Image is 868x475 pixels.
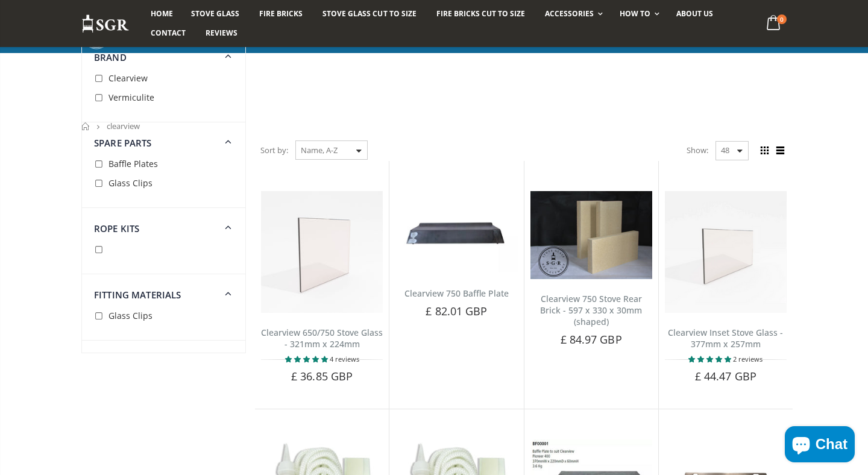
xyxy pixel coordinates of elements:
[197,24,247,43] a: Reviews
[94,51,127,63] span: Brand
[151,28,186,38] span: Contact
[313,4,425,24] a: Stove Glass Cut To Size
[182,4,248,24] a: Stove Glass
[261,191,383,313] img: Clearview 650/750 replacement stove glass
[665,191,787,313] img: Clearview Inset Stove Glass
[758,144,771,157] span: Grid view
[395,191,517,272] img: Clearview 750 Baffle Plate
[259,8,303,19] span: Fire Bricks
[108,177,153,189] span: Glass Clips
[667,4,722,24] a: About us
[330,354,359,363] span: 4 reviews
[191,8,239,19] span: Stove Glass
[536,4,609,24] a: Accessories
[436,8,525,19] span: Fire Bricks Cut To Size
[668,327,783,350] a: Clearview Inset Stove Glass - 377mm x 257mm
[762,12,787,36] a: 0
[545,8,594,19] span: Accessories
[695,369,756,383] span: £ 44.47 GBP
[427,4,534,24] a: Fire Bricks Cut To Size
[620,8,650,19] span: How To
[404,288,509,299] a: Clearview 750 Baffle Plate
[540,293,642,327] a: Clearview 750 Stove Rear Brick - 597 x 330 x 30mm (shaped)
[322,8,416,19] span: Stove Glass Cut To Size
[206,28,237,38] span: Reviews
[291,369,353,383] span: £ 36.85 GBP
[108,158,158,169] span: Baffle Plates
[781,426,858,465] inbox-online-store-chat: Shopify online store chat
[108,72,148,84] span: Clearview
[261,327,383,350] a: Clearview 650/750 Stove Glass - 321mm x 224mm
[94,222,139,234] span: Rope Kits
[687,140,708,160] span: Show:
[561,332,622,347] span: £ 84.97 GBP
[81,14,130,34] img: Stove Glass Replacement
[94,137,152,149] span: Spare Parts
[733,354,763,363] span: 2 reviews
[94,289,181,301] span: Fitting Materials
[260,140,288,161] span: Sort by:
[142,4,182,24] a: Home
[250,4,312,24] a: Fire Bricks
[777,14,787,24] span: 0
[676,8,713,19] span: About us
[285,354,330,363] span: 5.00 stars
[530,191,652,279] img: Aarrow Ecoburn side fire brick (set of 2)
[773,144,787,157] span: List view
[426,304,487,318] span: £ 82.01 GBP
[688,354,733,363] span: 5.00 stars
[108,310,153,321] span: Glass Clips
[611,4,665,24] a: How To
[151,8,173,19] span: Home
[108,92,154,103] span: Vermiculite
[142,24,195,43] a: Contact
